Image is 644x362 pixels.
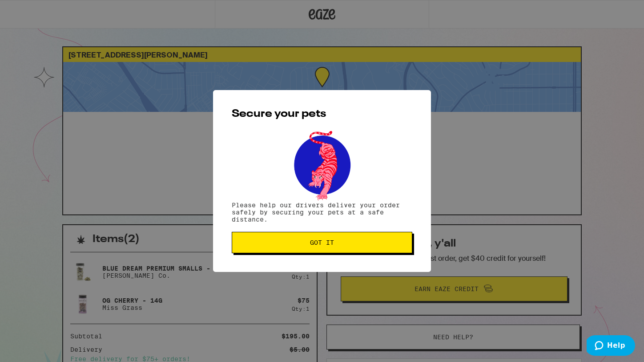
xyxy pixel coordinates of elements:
iframe: Opens a widget where you can find more information [587,335,635,358]
img: pets [286,128,358,202]
button: Got it [232,232,412,253]
h2: Secure your pets [232,109,412,119]
p: Please help our drivers deliver your order safely by securing your pets at a safe distance. [232,202,412,223]
span: Got it [310,239,334,246]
